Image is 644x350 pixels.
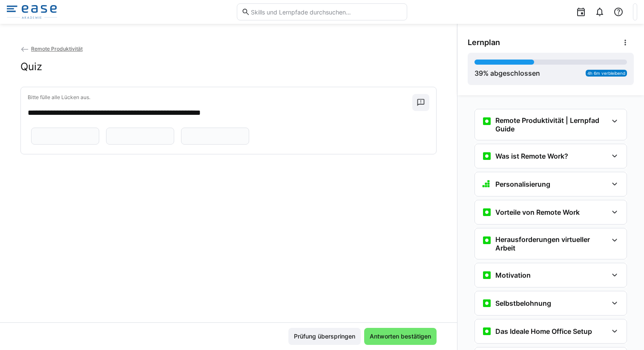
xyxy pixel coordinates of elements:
[250,8,402,16] input: Skills und Lernpfade durchsuchen…
[288,328,361,345] button: Prüfung überspringen
[368,332,432,341] span: Antworten bestätigen
[20,60,42,73] h2: Quiz
[495,235,608,252] h3: Herausforderungen virtueller Arbeit
[20,46,83,52] a: Remote Produktivität
[474,68,540,78] div: % abgeschlossen
[474,69,483,77] span: 39
[587,71,625,76] span: 4h 6m verbleibend
[28,94,412,101] p: Bitte fülle alle Lücken aus.
[495,180,550,188] h3: Personalisierung
[495,152,568,160] h3: Was ist Remote Work?
[364,328,437,345] button: Antworten bestätigen
[31,46,83,52] span: Remote Produktivität
[495,116,608,133] h3: Remote Produktivität | Lernpfad Guide
[495,271,531,279] h3: Motivation
[468,38,500,47] span: Lernplan
[495,208,580,216] h3: Vorteile von Remote Work
[293,332,356,341] span: Prüfung überspringen
[495,327,592,336] h3: Das Ideale Home Office Setup
[495,299,551,307] h3: Selbstbelohnung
